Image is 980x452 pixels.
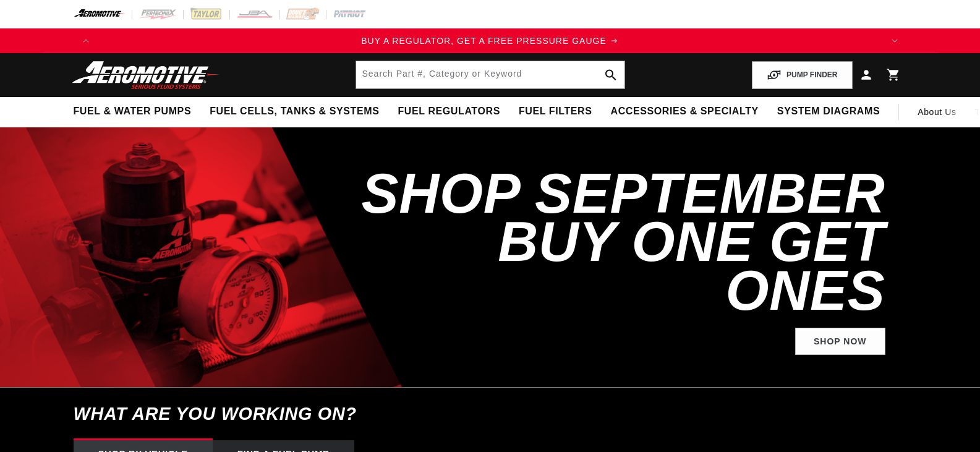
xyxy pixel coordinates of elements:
summary: Fuel & Water Pumps [64,97,201,126]
span: Fuel Cells, Tanks & Systems [210,105,379,118]
a: Shop Now [795,328,885,356]
div: 1 of 4 [98,34,882,48]
button: Translation missing: en.sections.announcements.next_announcement [882,28,907,53]
input: Search by Part Number, Category or Keyword [356,61,624,88]
button: PUMP FINDER [752,61,852,89]
span: About Us [918,107,956,117]
div: Announcement [98,34,882,48]
button: Translation missing: en.sections.announcements.previous_announcement [74,28,98,53]
button: search button [597,61,624,88]
span: BUY A REGULATOR, GET A FREE PRESSURE GAUGE [361,36,607,46]
summary: System Diagrams [768,97,889,126]
summary: Fuel Regulators [388,97,509,126]
summary: Fuel Cells, Tanks & Systems [200,97,388,126]
a: BUY A REGULATOR, GET A FREE PRESSURE GAUGE [98,34,882,48]
span: Fuel Regulators [398,105,500,118]
span: Fuel Filters [519,105,592,118]
slideshow-component: Translation missing: en.sections.announcements.announcement_bar [43,28,938,53]
span: Accessories & Specialty [611,105,759,118]
span: System Diagrams [777,105,880,118]
img: Aeromotive [69,61,223,90]
h2: SHOP SEPTEMBER BUY ONE GET ONES [357,169,885,315]
a: About Us [908,97,965,127]
h6: What are you working on? [43,388,938,440]
summary: Fuel Filters [509,97,602,126]
summary: Accessories & Specialty [602,97,768,126]
span: Fuel & Water Pumps [74,105,192,118]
